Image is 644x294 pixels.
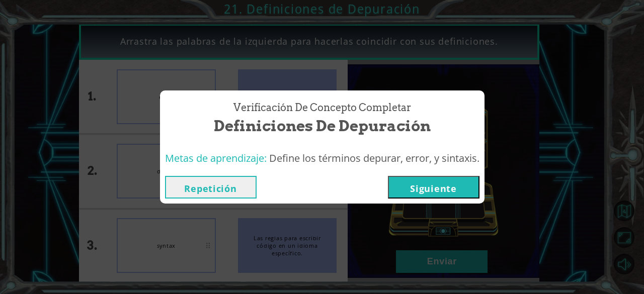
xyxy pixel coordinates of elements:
span: Metas de aprendizaje: [165,151,267,165]
button: Repetición [165,176,257,199]
span: Verificación de Concepto Completar [233,101,411,115]
span: Define los términos depurar, error, y sintaxis. [269,151,479,165]
span: Definiciones de Depuración [214,115,431,137]
button: Siguiente [388,176,479,199]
